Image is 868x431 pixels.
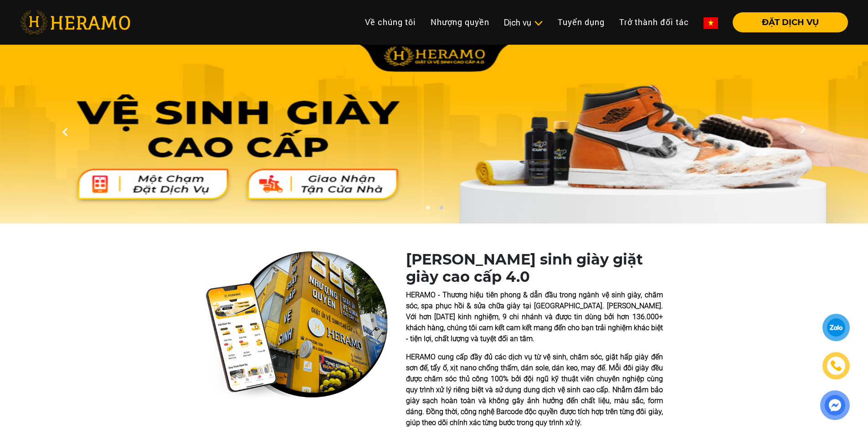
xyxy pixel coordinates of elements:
img: heramo-logo.png [20,10,130,34]
img: heramo-quality-banner [205,251,388,400]
button: ĐẶT DỊCH VỤ [733,12,848,32]
p: HERAMO cung cấp đầy đủ các dịch vụ từ vệ sinh, chăm sóc, giặt hấp giày đến sơn đế, tẩy ố, xịt nan... [406,352,663,428]
a: phone-icon [823,353,849,379]
a: Trở thành đối tác [612,12,696,32]
a: Nhượng quyền [423,12,497,32]
img: phone-icon [830,360,842,372]
a: ĐẶT DỊCH VỤ [725,18,848,26]
div: Dịch vụ [504,16,543,29]
button: 1 [423,205,432,214]
p: HERAMO - Thương hiệu tiên phong & dẫn đầu trong ngành vệ sinh giày, chăm sóc, spa phục hồi & sửa ... [406,290,663,344]
button: 2 [437,205,446,214]
img: vn-flag.png [704,17,718,29]
a: Tuyển dụng [550,12,612,32]
h1: [PERSON_NAME] sinh giày giặt giày cao cấp 4.0 [406,251,663,286]
img: subToggleIcon [534,19,543,28]
a: Về chúng tôi [358,12,423,32]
